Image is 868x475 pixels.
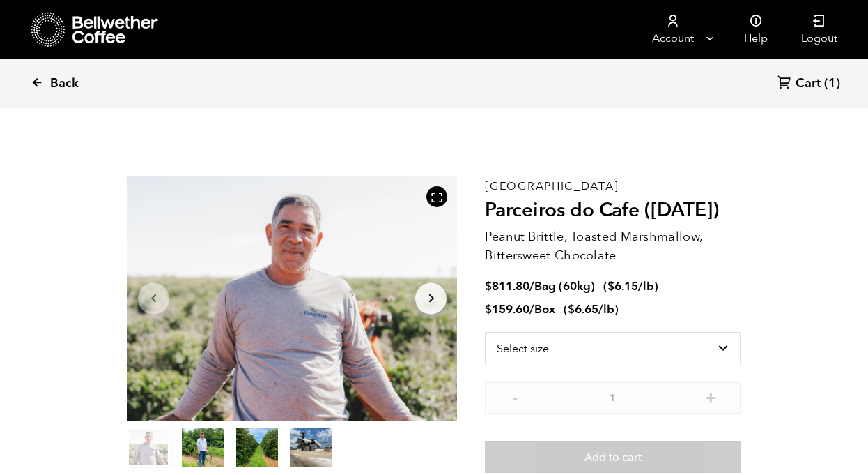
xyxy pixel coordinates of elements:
span: ( ) [564,301,619,317]
span: $ [568,301,575,317]
button: - [506,389,523,403]
a: Cart (1) [777,75,840,93]
span: Back [50,75,79,92]
span: /lb [638,278,654,294]
bdi: 6.15 [607,278,638,294]
span: ( ) [603,278,658,294]
bdi: 6.65 [568,301,598,317]
span: (1) [824,75,840,92]
p: Peanut Brittle, Toasted Marshmallow, Bittersweet Chocolate [485,227,741,265]
span: Bag (60kg) [534,278,595,294]
bdi: 811.80 [485,278,529,294]
span: $ [485,278,492,294]
h2: Parceiros do Cafe ([DATE]) [485,199,741,223]
span: Box [534,301,555,317]
span: $ [485,301,492,317]
span: / [529,278,534,294]
bdi: 159.60 [485,301,529,317]
span: $ [607,278,614,294]
span: /lb [598,301,614,317]
span: / [529,301,534,317]
span: Cart [796,75,821,92]
button: Add to cart [485,441,741,473]
button: + [702,389,720,403]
